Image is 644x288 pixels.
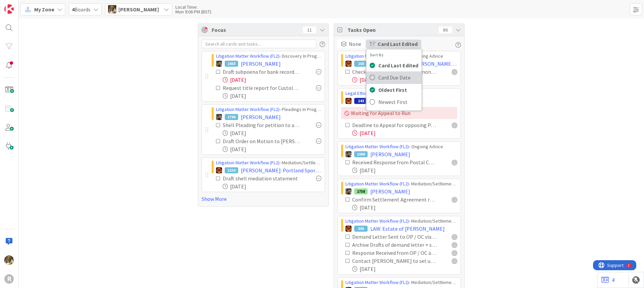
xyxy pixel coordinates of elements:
[347,26,435,34] span: Tasks Open
[378,98,408,106] span: Newest First
[223,174,301,182] div: Draft shell mediation statement
[175,5,211,9] div: Local Time:
[225,114,238,120] div: 1796
[366,59,422,71] a: Card Last Edited
[345,188,352,194] img: MW
[345,53,409,59] a: Litigation Matter Workflow (FL2)
[4,274,14,284] div: R
[349,40,361,48] span: None
[352,233,437,241] div: Demand Letter Sent to OP / OC via US Mail + Email
[352,129,457,137] div: [DATE]
[439,26,452,33] div: 86
[354,188,368,194] div: 1758
[366,49,422,111] div: Card Last Edited
[72,6,74,13] b: 4
[345,279,457,286] div: › Mediation/Settlement in Progress
[345,180,457,187] div: › Mediation/Settlement in Progress
[223,92,321,100] div: [DATE]
[354,151,368,157] div: 1006
[366,40,421,48] button: Card Last Edited
[378,86,407,94] span: Oldest First
[601,276,614,284] a: 4
[223,182,321,190] div: [DATE]
[175,9,211,14] div: Mon 9:06 PM (BST)
[216,106,321,113] div: › Pleadings In Progress
[345,90,457,97] div: › CAO
[345,61,352,67] img: TR
[241,60,281,68] span: [PERSON_NAME]
[352,204,457,212] div: [DATE]
[223,137,301,145] div: Draft Order on Motion to [PERSON_NAME] and Set Aside 2nd contempt
[345,53,457,60] div: › Ongoing Advice
[354,61,368,67] div: 103
[303,26,316,33] div: 11
[352,166,457,174] div: [DATE]
[223,76,321,84] div: [DATE]
[366,96,422,108] a: Newest First
[345,181,409,187] a: Litigation Matter Workflow (FL2)
[202,195,325,203] a: Show More
[216,106,279,112] a: Litigation Matter Workflow (FL2)
[345,218,409,224] a: Litigation Matter Workflow (FL2)
[216,61,222,67] img: MW
[352,158,437,166] div: Received Response from Postal Counsel?
[241,166,321,174] span: [PERSON_NAME]: Portland Sports Medicine & Spine, et al. v. The [PERSON_NAME] Group, et al.
[216,53,279,59] a: Litigation Matter Workflow (FL2)
[223,84,301,92] div: Request title report for Custolo property) check with clients real-estate agent)
[223,68,301,76] div: Draft subpoena for bank records of decedent
[345,143,457,150] div: › Ongoing Advice
[345,98,352,104] img: TR
[14,1,31,9] span: Support
[345,143,409,150] a: Litigation Matter Workflow (FL2)
[216,159,321,166] div: › Mediation/Settlement in Progress
[72,5,91,13] span: Boards
[354,98,368,104] div: 143
[202,40,316,48] input: Search all cards and tasks...
[225,167,238,173] div: 1150
[378,40,418,48] span: Card Last Edited
[370,187,410,195] span: [PERSON_NAME]
[370,150,410,158] span: [PERSON_NAME]
[341,107,457,119] div: Waiting for Appeal to Run
[352,76,457,84] div: [DATE]
[352,249,437,257] div: Response Received from OP / OC and saved to file
[216,167,222,173] img: TR
[378,73,411,81] span: Card Due Date
[223,129,321,137] div: [DATE]
[223,145,321,153] div: [DATE]
[370,225,445,233] span: LAW: Estate of [PERSON_NAME]
[366,71,422,83] a: Card Due Date
[223,121,301,129] div: Shell Pleading for petition to approve of distribution - created by paralegal
[225,61,238,67] div: 1933
[345,218,457,225] div: › Mediation/Settlement in Progress
[345,151,352,157] img: MW
[35,3,37,8] div: 1
[378,61,418,69] span: Card Last Edited
[212,26,298,34] span: Focus
[345,279,409,285] a: Litigation Matter Workflow (FL2)
[352,121,437,129] div: Deadline to Appeal for opposing Party -[DATE] - If no appeal then close file.
[352,195,437,204] div: Confirm Settlement Agreement received
[366,84,422,96] a: Oldest First
[345,90,382,96] a: Legal Ethics Board
[216,114,222,120] img: MW
[352,257,437,265] div: Contact [PERSON_NAME] to set up phone call with TWR (after petition is drafted)
[4,4,14,14] img: Visit kanbanzone.com
[370,52,422,58] div: Sort By
[352,265,457,273] div: [DATE]
[216,53,321,60] div: › Discovery In Progress
[352,241,437,249] div: Archive Drafts of demand letter + save final version in correspondence folder
[216,160,279,166] a: Litigation Matter Workflow (FL2)
[34,5,54,13] span: My Zone
[118,5,159,13] span: [PERSON_NAME]
[354,226,368,232] div: 393
[241,113,281,121] span: [PERSON_NAME]
[4,255,14,265] img: DG
[108,5,116,13] img: DG
[345,226,352,232] img: TR
[352,68,437,76] div: Check in with the client every month around the 15th Copy this task to next month if needed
